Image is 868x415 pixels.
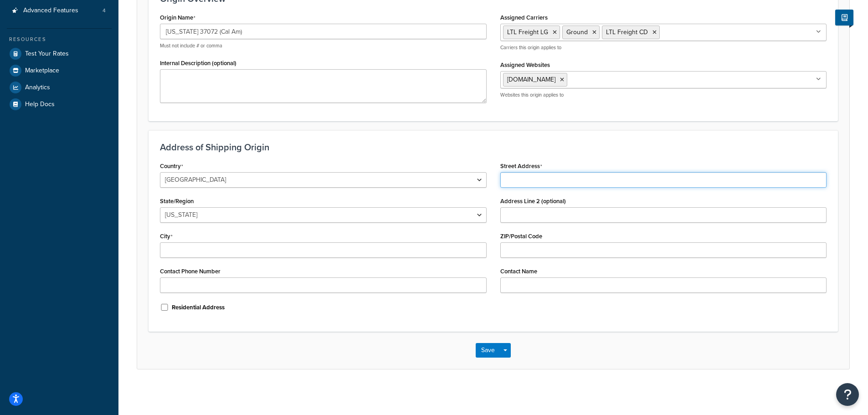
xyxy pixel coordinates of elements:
div: Resources [7,36,112,43]
span: Marketplace [25,67,59,75]
button: Save [476,343,500,358]
h3: Address of Shipping Origin [160,142,827,152]
label: State/Region [160,198,194,205]
span: Test Your Rates [25,50,69,58]
span: 4 [103,7,106,15]
label: ZIP/Postal Code [500,233,542,240]
label: Assigned Carriers [500,14,548,21]
span: Analytics [25,84,50,92]
button: Open Resource Center [836,383,859,406]
span: Help Docs [25,101,55,108]
p: Must not include # or comma [160,42,487,49]
label: Residential Address [172,303,225,312]
span: Advanced Features [23,7,78,15]
li: Advanced Features [7,2,112,19]
span: Ground [566,27,588,37]
label: Address Line 2 (optional) [500,198,566,205]
span: LTL Freight CD [606,27,648,37]
label: Origin Name [160,14,195,21]
label: Contact Phone Number [160,268,221,275]
a: Test Your Rates [7,46,112,62]
label: Internal Description (optional) [160,60,236,67]
a: Marketplace [7,62,112,79]
button: Show Help Docs [835,10,853,26]
a: Analytics [7,79,112,96]
label: Assigned Websites [500,61,550,68]
label: Contact Name [500,268,537,275]
label: Street Address [500,163,542,170]
label: Country [160,163,183,170]
p: Websites this origin applies to [500,92,827,98]
a: Help Docs [7,96,112,113]
p: Carriers this origin applies to [500,44,827,51]
a: Advanced Features4 [7,2,112,19]
span: LTL Freight LG [507,27,548,37]
label: City [160,233,173,240]
span: [DOMAIN_NAME] [507,75,555,84]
